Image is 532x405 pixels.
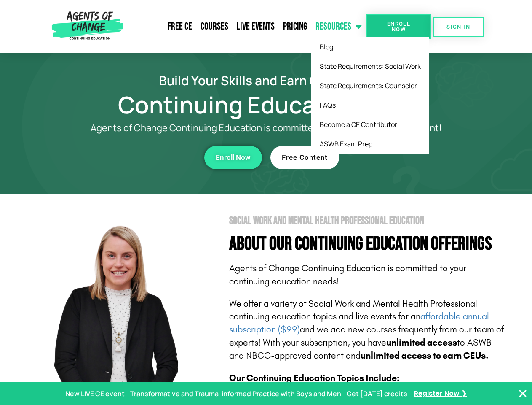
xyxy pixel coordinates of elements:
[229,373,399,383] b: Our Continuing Education Topics Include:
[311,37,429,154] ul: Resources
[65,388,407,400] p: New LIVE CE event - Transformative and Trauma-informed Practice with Boys and Men - Get [DATE] cr...
[311,76,429,95] a: State Requirements: Counselor
[311,115,429,134] a: Become a CE Contributor
[163,16,196,37] a: Free CE
[311,37,429,57] a: Blog
[196,16,233,37] a: Courses
[311,95,429,115] a: FAQs
[446,24,470,30] span: SIGN IN
[518,389,528,399] button: Close Banner
[26,74,506,86] h2: Build Your Skills and Earn CE Credits
[386,337,457,348] b: unlimited access
[229,263,466,287] span: Agents of Change Continuing Education is committed to your continuing education needs!
[229,297,506,362] p: We offer a variety of Social Work and Mental Health Professional continuing education topics and ...
[216,154,251,161] span: Enroll Now
[270,146,339,169] a: Free Content
[282,154,328,161] span: Free Content
[127,16,366,37] nav: Menu
[414,388,467,400] a: Register Now ❯
[204,146,262,169] a: Enroll Now
[26,95,506,114] h1: Continuing Education (CE)
[229,235,506,254] h4: About Our Continuing Education Offerings
[366,14,431,39] a: Enroll Now
[233,16,279,37] a: Live Events
[311,16,366,37] a: Resources
[311,134,429,154] a: ASWB Exam Prep
[229,216,506,226] h2: Social Work and Mental Health Professional Education
[361,350,489,361] b: unlimited access to earn CEUs.
[433,17,484,37] a: SIGN IN
[279,16,311,37] a: Pricing
[380,21,418,32] span: Enroll Now
[311,57,429,76] a: State Requirements: Social Work
[60,123,473,133] p: Agents of Change Continuing Education is committed to your career development!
